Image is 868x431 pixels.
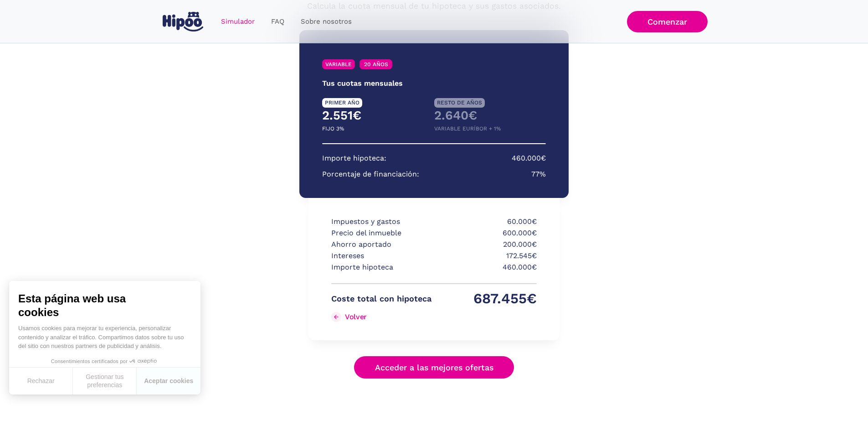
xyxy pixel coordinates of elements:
[331,293,431,305] p: Coste total con hipoteca
[531,169,546,180] p: 77%
[331,239,431,250] p: Ahorro aportado
[229,21,639,396] div: Simulador Form success
[437,250,537,262] p: 172.545€
[331,250,431,262] p: Intereses
[437,293,537,305] p: 687.455€
[345,312,367,321] div: Volver
[331,216,431,228] p: Impuestos y gastos
[437,216,537,228] p: 60.000€
[434,108,546,123] h4: 2.640€
[322,169,419,180] p: Porcentaje de financiación:
[331,228,431,239] p: Precio del inmueble
[322,153,386,164] p: Importe hipoteca:
[434,123,501,135] p: VARIABLE EURÍBOR + 1%
[322,78,403,89] p: Tus cuotas mensuales
[512,153,546,164] p: 460.000€
[293,13,360,31] a: Sobre nosotros
[354,356,514,379] a: Acceder a las mejores ofertas
[322,59,355,69] a: VARIABLE
[161,8,205,35] a: home
[437,262,537,273] p: 460.000€
[331,262,431,273] p: Importe hipoteca
[322,108,434,123] h4: 2.551€
[263,13,293,31] a: FAQ
[437,228,537,239] p: 600.000€
[331,310,431,324] a: Volver
[322,123,344,135] p: FIJO 3%
[437,239,537,250] p: 200.000€
[627,11,708,32] a: Comenzar
[213,13,263,31] a: Simulador
[360,59,392,69] a: 20 AÑOS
